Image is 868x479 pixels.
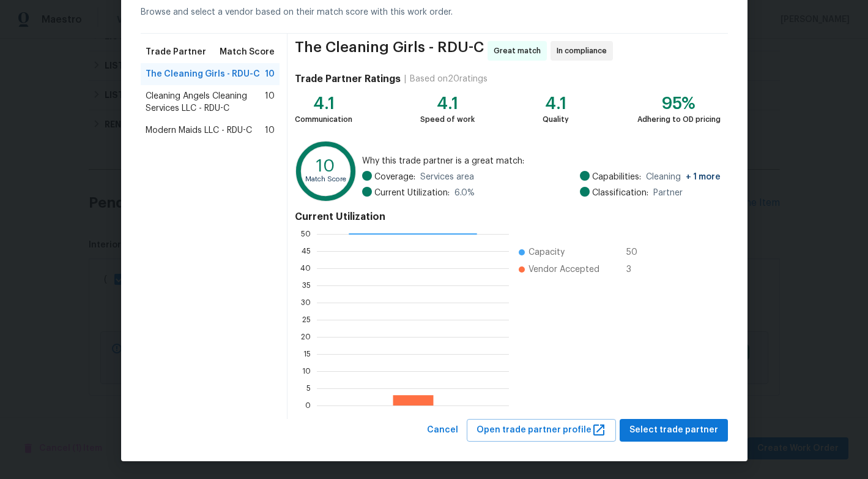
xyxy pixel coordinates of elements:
div: Based on 20 ratings [410,73,488,85]
span: Why this trade partner is a great match: [362,155,721,167]
span: Capabilities: [592,171,641,183]
div: 4.1 [543,97,569,110]
button: Open trade partner profile [467,419,616,442]
div: 4.1 [295,97,352,110]
h4: Trade Partner Ratings [295,73,401,85]
span: Cleaning Angels Cleaning Services LLC - RDU-C [146,90,265,115]
text: Match Score [306,176,347,183]
div: Adhering to OD pricing [637,113,721,126]
text: 0 [305,402,311,409]
button: Select trade partner [620,419,728,442]
div: Quality [543,113,569,126]
span: Open trade partner profile [477,423,606,438]
span: Cleaning [646,171,721,183]
text: 10 [302,368,311,375]
text: 25 [302,316,311,323]
text: 40 [300,265,311,272]
span: Capacity [529,246,565,258]
span: In compliance [557,45,612,57]
button: Cancel [422,419,463,442]
div: 4.1 [420,97,475,110]
div: Communication [295,113,352,126]
span: Coverage: [374,171,415,183]
text: 50 [301,230,311,238]
text: 20 [301,333,311,341]
span: 10 [265,124,275,137]
span: Partner [653,187,683,199]
span: 3 [626,263,646,276]
span: Trade Partner [146,46,206,58]
text: 5 [306,385,311,392]
div: | [401,73,410,85]
text: 30 [301,299,311,306]
span: Cancel [427,423,458,438]
span: 10 [265,90,275,115]
text: 35 [302,282,311,289]
div: 95% [637,97,721,110]
span: 6.0 % [454,187,475,199]
span: 10 [265,68,275,80]
text: 15 [303,350,311,358]
span: Current Utilization: [374,187,450,199]
span: Select trade partner [629,423,718,438]
span: Classification: [592,187,648,199]
span: + 1 more [686,173,721,181]
span: 50 [626,246,646,258]
span: Modern Maids LLC - RDU-C [146,124,252,137]
h4: Current Utilization [295,211,720,223]
span: The Cleaning Girls - RDU-C [146,68,260,80]
span: Match Score [220,46,275,58]
text: 10 [317,157,336,175]
span: The Cleaning Girls - RDU-C [295,41,484,61]
text: 45 [302,247,311,255]
span: Great match [494,45,546,57]
span: Services area [420,171,474,183]
span: Vendor Accepted [529,263,599,276]
div: Speed of work [420,113,475,126]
